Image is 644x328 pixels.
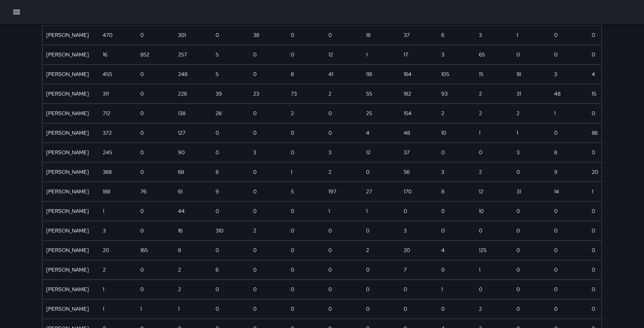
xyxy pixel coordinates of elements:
div: 2 [479,90,482,97]
div: 0 [253,266,257,273]
div: 68 [178,168,184,176]
div: 0 [328,305,332,313]
div: Kenneth Ware [46,70,89,78]
div: 1 [366,207,368,215]
div: 0 [404,305,407,313]
div: Elimar Martinez [46,90,89,97]
div: 0 [441,207,445,215]
div: 0 [216,149,219,156]
div: 5 [291,188,294,195]
div: 9 [216,188,219,195]
div: 0 [253,129,257,137]
div: 12 [366,149,371,156]
div: 125 [479,246,486,254]
div: 0 [291,285,294,293]
div: 17 [404,51,408,58]
div: 6 [441,31,444,39]
div: 0 [140,285,144,293]
div: 3 [328,149,331,156]
div: 0 [554,51,557,58]
div: 248 [178,70,187,78]
div: 37 [404,149,410,156]
div: 0 [328,129,332,137]
div: 127 [178,129,185,137]
div: 0 [291,129,294,137]
div: 0 [516,285,520,293]
div: 0 [253,305,257,313]
div: 0 [404,207,407,215]
div: 1 [103,207,104,215]
div: 8 [554,149,557,156]
div: 0 [516,266,520,273]
div: Ken McCarter [46,51,89,58]
div: 0 [253,207,257,215]
div: 1 [140,305,142,313]
div: 2 [291,109,294,117]
div: 0 [140,129,144,137]
div: 0 [291,266,294,273]
div: 44 [178,207,185,215]
div: 5 [216,51,219,58]
div: 0 [140,109,144,117]
div: 1 [178,305,179,313]
div: 0 [592,227,595,234]
div: 3 [441,51,444,58]
div: 56 [404,168,410,176]
div: 4 [366,129,369,137]
div: 0 [554,207,557,215]
div: 0 [554,266,557,273]
div: 3 [479,31,482,39]
div: 226 [178,90,187,97]
div: 2 [178,266,181,273]
div: 0 [328,227,332,234]
div: 31 [516,90,521,97]
div: 0 [140,149,144,156]
div: 28 [216,109,222,117]
div: 2 [366,246,369,254]
div: 1 [366,51,368,58]
div: 182 [404,90,411,97]
div: David Lewis [46,246,89,254]
div: 0 [216,305,219,313]
div: 138 [178,109,185,117]
div: 1 [291,168,292,176]
div: 2 [479,168,482,176]
div: 3 [516,149,519,156]
div: 0 [216,207,219,215]
div: Norman Haddix Jr [46,305,89,313]
div: 0 [140,90,144,97]
div: 0 [253,70,257,78]
div: 48 [554,90,560,97]
div: 7 [404,266,407,273]
div: 1 [103,285,104,293]
div: 65 [479,51,485,58]
div: 1 [441,285,443,293]
div: 1 [479,266,480,273]
div: 0 [328,31,332,39]
div: 0 [253,285,257,293]
div: 0 [253,168,257,176]
div: 0 [366,168,369,176]
div: 55 [366,90,372,97]
div: 73 [291,90,297,97]
div: 0 [366,227,369,234]
div: 15 [592,90,596,97]
div: 20 [592,168,598,176]
div: 12 [328,51,333,58]
div: 0 [441,227,445,234]
div: 1 [328,207,330,215]
div: 25 [366,109,372,117]
div: 170 [404,188,412,195]
div: 0 [592,266,595,273]
div: 0 [140,227,144,234]
div: 2 [441,109,444,117]
div: 0 [328,285,332,293]
div: 712 [103,109,110,117]
div: Jason Gregg [46,31,89,39]
div: 5 [216,70,219,78]
div: 3 [103,227,106,234]
div: 0 [140,31,144,39]
div: 0 [216,285,219,293]
div: Damariye Lewis [46,129,89,137]
div: 14 [554,188,559,195]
